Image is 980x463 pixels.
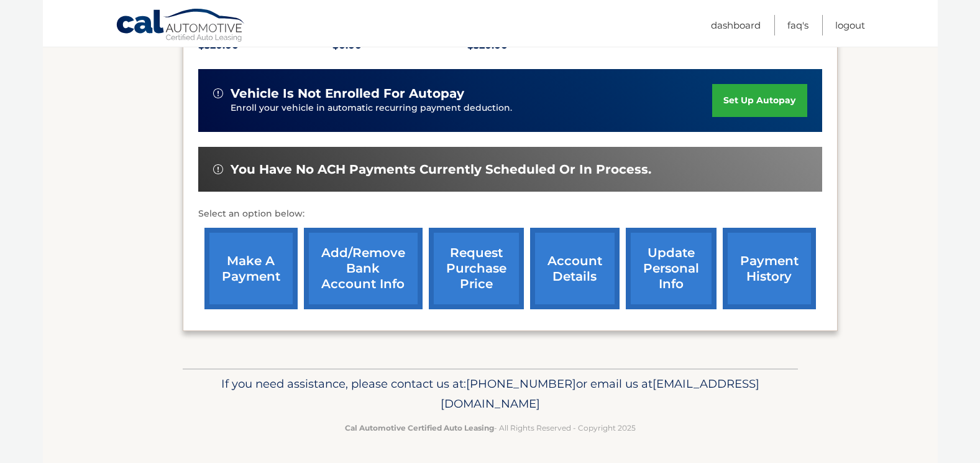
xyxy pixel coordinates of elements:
[712,84,807,117] a: set up autopay
[530,228,620,309] a: account details
[723,228,816,309] a: payment history
[787,15,808,35] a: FAQ's
[213,88,223,98] img: alert-white.svg
[213,164,223,174] img: alert-white.svg
[231,86,464,101] span: vehicle is not enrolled for autopay
[626,228,717,309] a: update personal info
[191,374,790,414] p: If you need assistance, please contact us at: or email us at
[116,8,246,44] a: Cal Automotive
[191,421,790,434] p: - All Rights Reserved - Copyright 2025
[711,15,761,35] a: Dashboard
[429,228,524,309] a: request purchase price
[198,207,822,222] p: Select an option below:
[466,376,576,391] span: [PHONE_NUMBER]
[441,376,759,411] span: [EMAIL_ADDRESS][DOMAIN_NAME]
[345,423,494,433] strong: Cal Automotive Certified Auto Leasing
[231,101,713,115] p: Enroll your vehicle in automatic recurring payment deduction.
[304,228,423,309] a: Add/Remove bank account info
[204,228,298,309] a: make a payment
[835,15,865,35] a: Logout
[231,162,651,177] span: You have no ACH payments currently scheduled or in process.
